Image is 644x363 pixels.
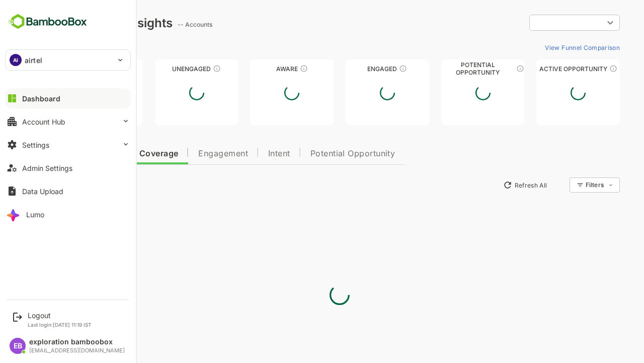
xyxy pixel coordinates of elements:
div: Dashboard [22,94,60,103]
span: Potential Opportunity [275,150,360,158]
div: These accounts are warm, further nurturing would qualify them to MQAs [364,65,372,73]
div: These accounts have just entered the buying cycle and need further nurturing [265,65,273,73]
div: AI [10,54,22,66]
button: Settings [5,135,131,155]
div: Filters [549,176,585,194]
button: Account Hub [5,111,131,132]
div: Aware [215,65,298,73]
div: Filters [550,181,569,189]
button: Lumo [5,204,131,224]
div: [EMAIL_ADDRESS][DOMAIN_NAME] [29,347,125,354]
div: Account Hub [22,117,65,126]
span: Data Quality and Coverage [34,150,143,158]
button: Refresh All [463,177,516,193]
div: These accounts have not shown enough engagement and need nurturing [178,65,186,73]
button: Dashboard [5,88,131,108]
div: EB [10,338,26,354]
div: Unreached [24,65,108,73]
p: airtel [25,55,42,66]
button: Data Upload [5,181,131,201]
div: These accounts have not been engaged with for a defined time period [82,65,90,73]
div: Lumo [26,210,44,219]
button: View Funnel Comparison [506,39,585,55]
div: exploration bamboobox [29,338,125,346]
span: Intent [233,150,255,158]
div: These accounts are MQAs and can be passed on to Inside Sales [481,65,489,73]
p: Last login: [DATE] 11:19 IST [28,322,92,328]
div: Dashboard Insights [24,16,137,30]
div: Logout [28,311,92,320]
ag: -- Accounts [142,21,180,28]
button: Admin Settings [5,158,131,178]
div: Engaged [310,65,394,73]
div: Admin Settings [22,164,72,172]
div: Settings [22,141,49,149]
button: New Insights [24,176,98,194]
div: These accounts have open opportunities which might be at any of the Sales Stages [574,65,582,73]
div: AIairtel [6,50,130,70]
div: Active Opportunity [501,65,585,73]
img: BambooboxFullLogoMark.5f36c76dfaba33ec1ec1367b70bb1252.svg [5,12,90,31]
span: Engagement [163,150,213,158]
div: Unengaged [120,65,203,73]
div: ​ [494,14,585,32]
div: Potential Opportunity [406,65,490,73]
div: Data Upload [22,187,63,196]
